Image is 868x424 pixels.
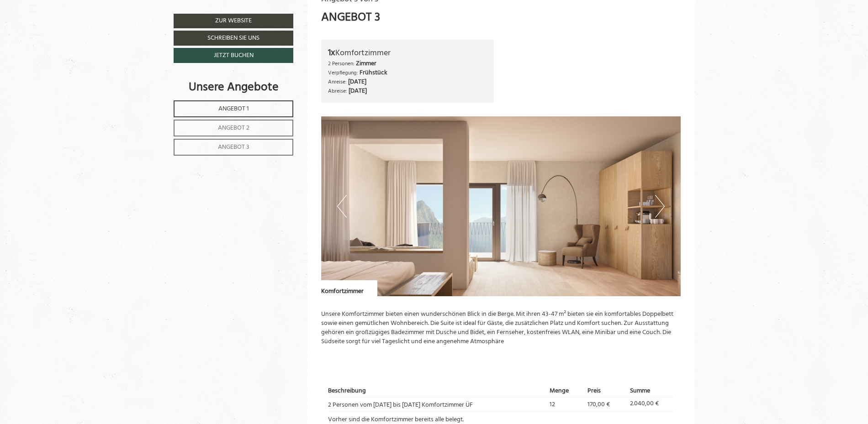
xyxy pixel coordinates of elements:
[328,68,358,77] small: Verpflegung:
[627,385,674,397] th: Summe
[328,47,487,60] div: Komfortzimmer
[328,87,347,95] small: Abreise:
[546,385,584,397] th: Menge
[174,31,293,46] a: Schreiben Sie uns
[218,104,249,114] span: Angebot 1
[655,195,665,218] button: Next
[587,399,610,410] span: 170,00 €
[174,48,293,63] a: Jetzt buchen
[174,14,293,28] a: Zur Website
[328,78,347,86] small: Anreise:
[321,280,377,296] div: Komfortzimmer
[7,24,130,49] div: Guten Tag, wie können wir Ihnen helfen?
[165,7,195,21] div: [DATE]
[14,42,125,47] small: 08:23
[348,77,366,87] b: [DATE]
[328,398,546,412] td: 2 Personen vom [DATE] bis [DATE] Komfortzimmer ÜF
[218,142,249,152] span: Angebot 3
[321,9,380,26] div: Angebot 3
[360,68,387,78] b: Frühstück
[328,46,335,60] b: 1x
[328,59,355,68] small: 2 Personen:
[546,398,584,412] td: 12
[328,385,546,397] th: Beschreibung
[584,385,627,397] th: Preis
[349,86,367,96] b: [DATE]
[321,310,681,346] p: Unsere Komfortzimmer bieten einen wunderschönen Blick in die Berge. Mit ihren 43-47 m² bieten sie...
[356,58,376,69] b: Zimmer
[311,241,360,256] button: Senden
[337,195,347,218] button: Previous
[627,398,674,412] td: 2.040,00 €
[321,116,681,296] img: image
[174,79,293,96] div: Unsere Angebote
[218,123,249,133] span: Angebot 2
[14,26,125,32] div: Berghotel Ratschings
